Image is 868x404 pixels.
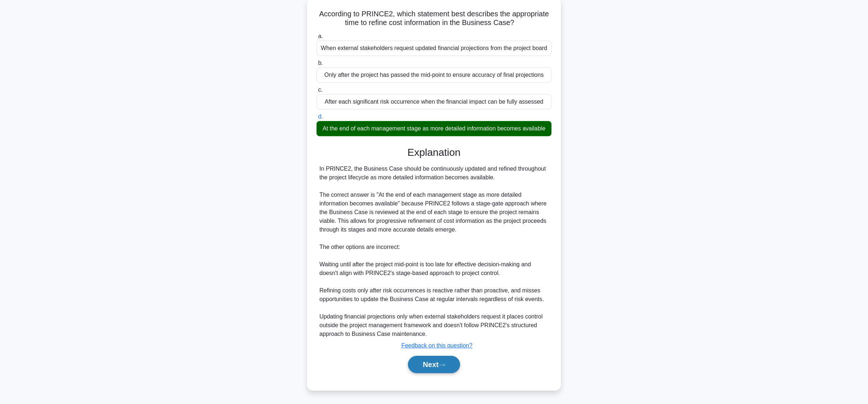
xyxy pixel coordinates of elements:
span: c. [318,87,322,93]
span: d. [318,113,323,120]
a: Feedback on this question? [401,342,472,349]
h3: Explanation [321,146,547,159]
span: b. [318,60,323,66]
div: After each significant risk occurrence when the financial impact can be fully assessed [317,94,551,109]
div: In PRINCE2, the Business Case should be continuously updated and refined throughout the project l... [319,164,549,338]
div: At the end of each management stage as more detailed information becomes available [317,121,551,136]
button: Next [408,356,460,373]
h5: According to PRINCE2, which statement best describes the appropriate time to refine cost informat... [316,9,552,28]
div: When external stakeholders request updated financial projections from the project board [317,41,551,56]
span: a. [318,33,323,39]
div: Only after the project has passed the mid-point to ensure accuracy of final projections [317,67,551,83]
